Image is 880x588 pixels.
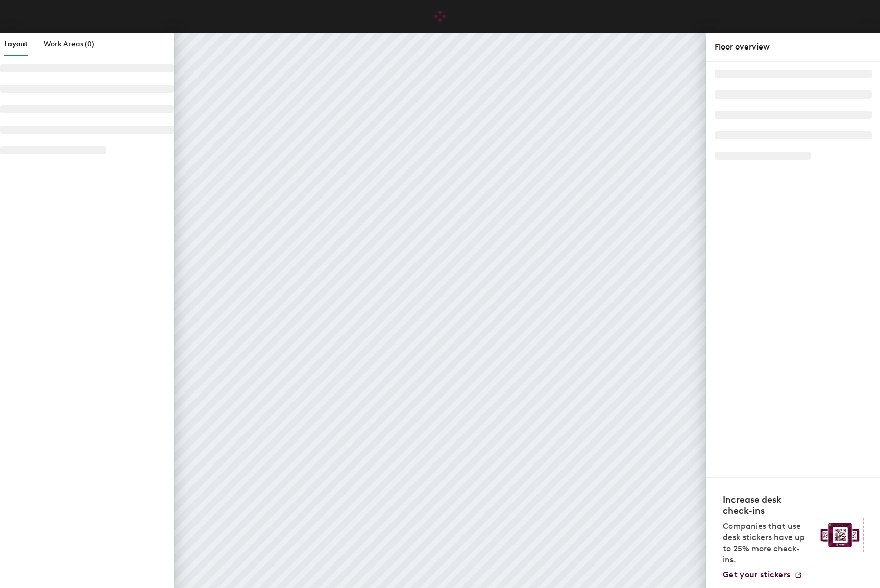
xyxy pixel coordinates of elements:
div: Floor overview [715,41,872,53]
span: Work Areas (0) [44,40,94,48]
span: Layout [4,40,28,48]
span: Get your stickers [723,570,790,579]
img: Sticker logo [817,518,864,552]
h4: Increase desk check-ins [723,494,811,517]
a: Get your stickers [723,570,802,580]
p: Companies that use desk stickers have up to 25% more check-ins. [723,521,811,566]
